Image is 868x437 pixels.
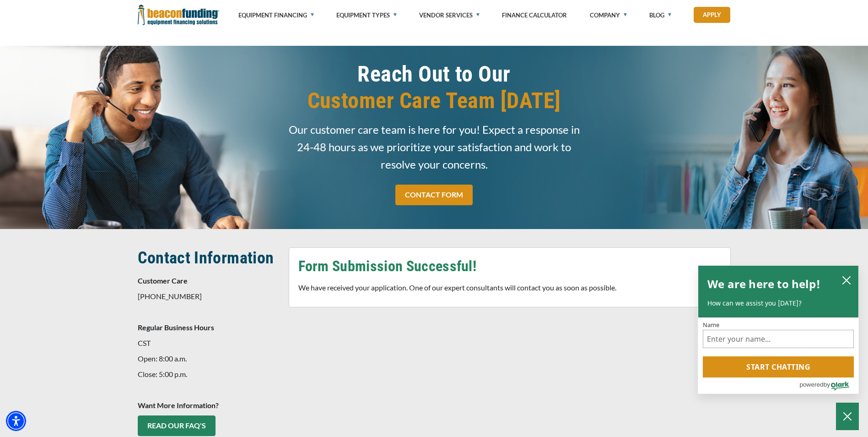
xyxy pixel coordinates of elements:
p: How can we assist you [DATE]? [707,299,849,308]
button: Start chatting [703,356,854,377]
h2: We are here to help! [707,275,820,293]
span: Our customer care team is here for you! Expect a response in 24-48 hours as we prioritize your sa... [289,121,580,173]
h3: Form Submission Successful! [298,257,721,275]
p: Open: 8:00 a.m. [138,353,278,364]
button: close chatbox [839,273,854,286]
span: by [824,379,830,390]
a: Apply [694,7,730,23]
p: [PHONE_NUMBER] [138,291,278,302]
p: We have received your application. One of our expert consultants will contact you as soon as poss... [298,282,721,293]
span: powered [799,379,823,390]
h1: Reach Out to Our [289,61,580,114]
a: Powered by Olark [799,378,858,393]
div: olark chatbox [698,265,859,394]
label: Name [703,322,854,328]
h2: Contact Information [138,247,278,268]
div: Accessibility Menu [6,411,26,431]
a: CONTACT FORM [395,185,473,205]
p: CST [138,338,278,349]
button: Close Chatbox [836,403,859,430]
p: Close: 5:00 p.m. [138,369,278,380]
strong: Want More Information? [138,401,219,410]
input: Name [703,330,854,348]
span: Customer Care Team [DATE] [289,87,580,114]
strong: Regular Business Hours [138,323,214,332]
a: READ OUR FAQ's - open in a new tab [138,415,216,436]
strong: Customer Care [138,276,188,285]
